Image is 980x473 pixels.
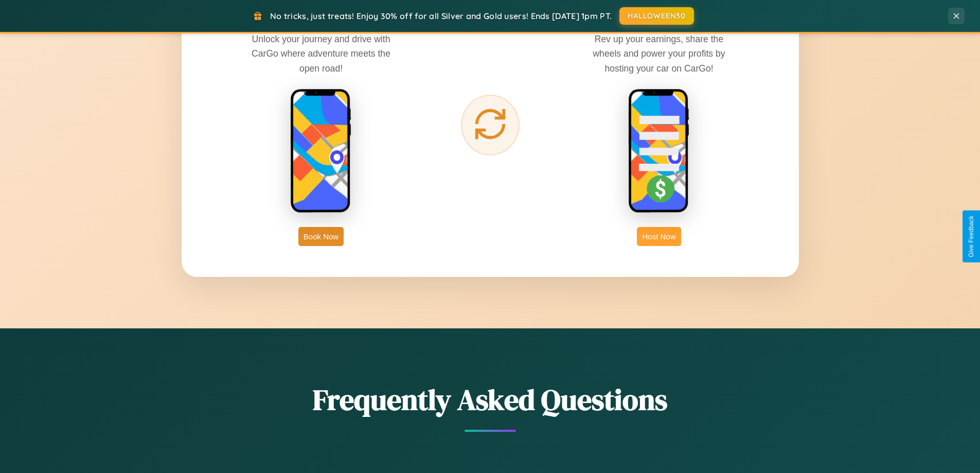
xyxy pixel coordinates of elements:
[270,11,612,21] span: No tricks, just treats! Enjoy 30% off for all Silver and Gold users! Ends [DATE] 1pm PT.
[619,7,694,25] button: HALLOWEEN30
[628,89,690,214] img: host phone
[298,227,344,246] button: Book Now
[290,89,352,214] img: rent phone
[637,227,681,246] button: Host Now
[968,216,975,257] div: Give Feedback
[582,32,736,75] p: Rev up your earnings, share the wheels and power your profits by hosting your car on CarGo!
[182,380,799,419] h2: Frequently Asked Questions
[244,32,398,75] p: Unlock your journey and drive with CarGo where adventure meets the open road!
